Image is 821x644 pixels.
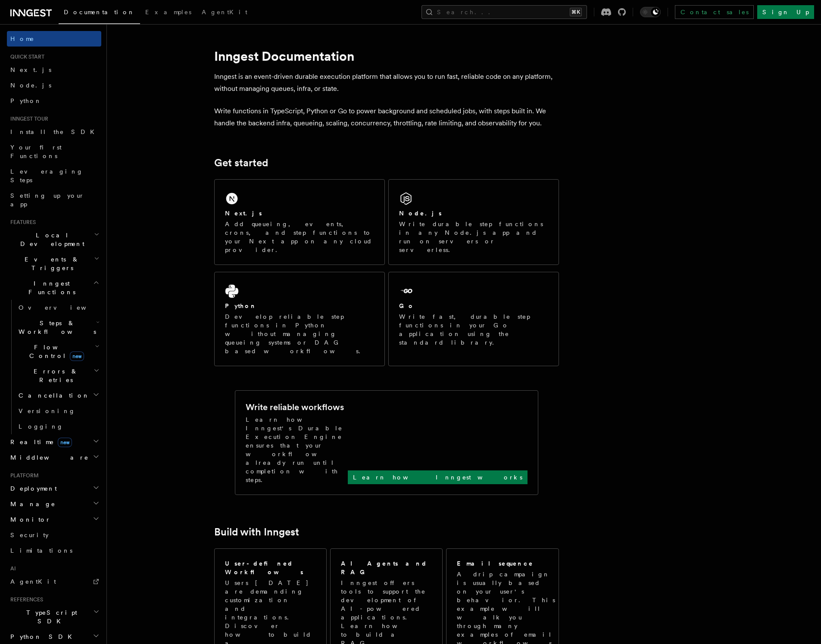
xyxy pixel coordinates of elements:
a: Learn how Inngest works [348,470,528,484]
p: Add queueing, events, crons, and step functions to your Next app on any cloud provider. [225,220,374,254]
span: Home [10,34,34,43]
span: Leveraging Steps [10,168,83,184]
button: Flow Controlnew [15,339,101,364]
a: Setting up your app [7,188,101,212]
button: Manage [7,496,101,512]
h2: Python [225,302,257,310]
button: TypeScript SDK [7,605,101,629]
p: Write fast, durable step functions in your Go application using the standard library. [399,312,548,347]
a: AgentKit [197,3,253,23]
span: Install the SDK [10,128,100,135]
p: Learn how Inngest's Durable Execution Engine ensures that your workflow already run until complet... [246,415,348,484]
h2: Node.js [399,209,442,218]
span: Platform [7,472,39,479]
span: Documentation [64,9,135,16]
a: PythonDevelop reliable step functions in Python without managing queueing systems or DAG based wo... [214,272,385,366]
span: AI [7,565,16,572]
span: Middleware [7,453,89,462]
span: new [70,352,84,361]
a: Sign Up [757,5,814,19]
span: Local Development [7,231,94,248]
a: Security [7,527,101,543]
span: TypeScript SDK [7,608,93,625]
button: Search...⌘K [421,5,587,19]
button: Events & Triggers [7,252,101,276]
button: Cancellation [15,388,101,403]
button: Deployment [7,481,101,496]
p: Write functions in TypeScript, Python or Go to power background and scheduled jobs, with steps bu... [214,105,559,129]
kbd: ⌘K [570,8,582,16]
span: Events & Triggers [7,255,94,272]
a: Documentation [59,3,140,24]
button: Realtimenew [7,434,101,450]
a: Limitations [7,543,101,558]
h2: Write reliable workflows [246,401,344,413]
a: Install the SDK [7,124,101,140]
span: Python [10,97,42,104]
a: Next.jsAdd queueing, events, crons, and step functions to your Next app on any cloud provider. [214,179,385,265]
span: Versioning [19,408,75,414]
button: Local Development [7,227,101,252]
span: Inngest Functions [7,279,93,296]
button: Inngest Functions [7,276,101,300]
a: Contact sales [675,5,754,19]
span: Realtime [7,438,72,446]
h2: AI Agents and RAG [341,559,433,576]
span: Examples [145,9,191,16]
a: Node.jsWrite durable step functions in any Node.js app and run on servers or serverless. [388,179,559,265]
a: Leveraging Steps [7,164,101,188]
a: GoWrite fast, durable step functions in your Go application using the standard library. [388,272,559,366]
p: Learn how Inngest works [353,473,522,482]
button: Monitor [7,512,101,527]
a: AgentKit [7,574,101,589]
span: Cancellation [15,391,90,400]
a: Your first Functions [7,140,101,164]
a: Examples [140,3,197,23]
span: Features [7,219,36,226]
span: AgentKit [10,578,56,585]
a: Python [7,93,101,109]
a: Node.js [7,78,101,93]
a: Home [7,31,101,47]
span: Security [10,532,49,538]
button: Errors & Retries [15,364,101,388]
a: Build with Inngest [214,526,299,538]
a: Logging [15,419,101,434]
p: Inngest is an event-driven durable execution platform that allows you to run fast, reliable code ... [214,71,559,95]
span: Node.js [10,82,51,89]
span: Errors & Retries [15,367,94,384]
button: Toggle dark mode [640,7,661,17]
span: Logging [19,423,63,430]
span: Your first Functions [10,144,62,159]
span: Manage [7,500,56,508]
span: Monitor [7,515,51,524]
p: Develop reliable step functions in Python without managing queueing systems or DAG based workflows. [225,312,374,355]
a: Versioning [15,403,101,419]
h1: Inngest Documentation [214,48,559,64]
span: Next.js [10,66,51,73]
span: Deployment [7,484,57,493]
span: Steps & Workflows [15,319,96,336]
span: Setting up your app [10,192,84,208]
h2: Email sequence [457,559,534,568]
span: AgentKit [202,9,247,16]
span: Python SDK [7,632,77,641]
a: Next.js [7,62,101,78]
span: Flow Control [15,343,95,360]
span: Limitations [10,547,72,554]
span: Inngest tour [7,115,48,122]
p: Write durable step functions in any Node.js app and run on servers or serverless. [399,220,548,254]
h2: Next.js [225,209,262,218]
button: Steps & Workflows [15,315,101,339]
button: Middleware [7,450,101,465]
div: Inngest Functions [7,300,101,434]
span: Quick start [7,53,44,60]
span: new [58,438,72,447]
h2: User-defined Workflows [225,559,316,576]
a: Overview [15,300,101,315]
span: References [7,596,43,603]
a: Get started [214,157,268,169]
span: Overview [19,304,107,311]
h2: Go [399,302,415,310]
